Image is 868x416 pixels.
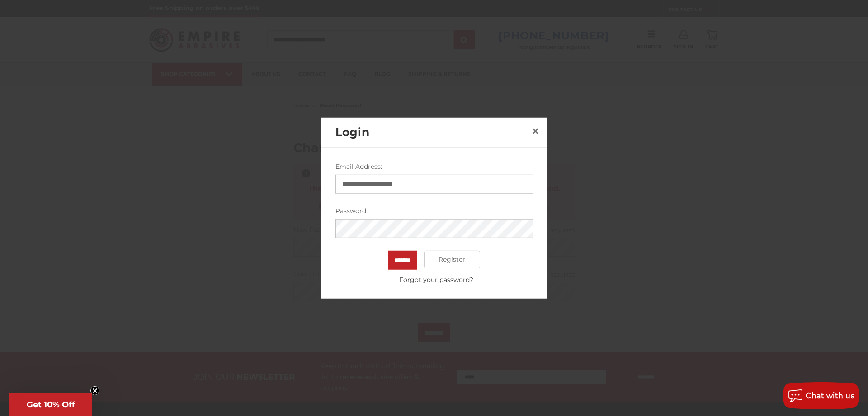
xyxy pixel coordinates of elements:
[335,206,533,215] label: Password:
[424,250,481,268] a: Register
[528,124,542,139] a: Close
[340,275,533,284] a: Forgot your password?
[783,382,859,409] button: Chat with us
[90,386,99,395] button: Close teaser
[531,122,539,140] span: ×
[27,400,75,410] span: Get 10% Off
[335,162,533,171] label: Email Address:
[806,392,854,400] span: Chat with us
[9,393,92,416] div: Get 10% OffClose teaser
[335,124,528,141] h2: Login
